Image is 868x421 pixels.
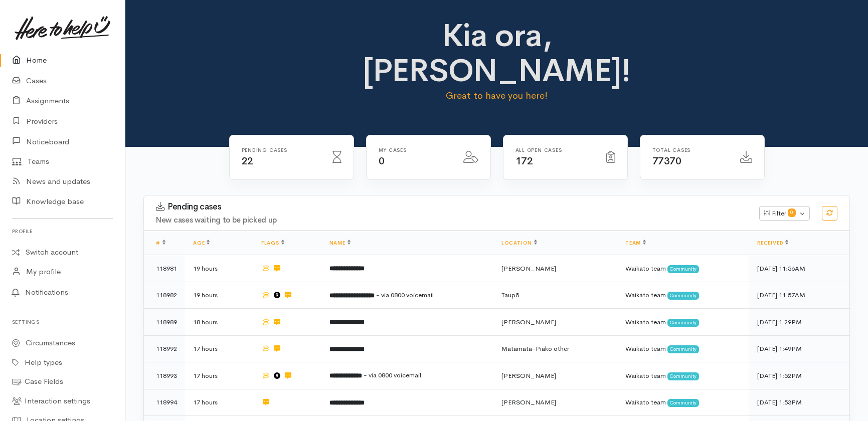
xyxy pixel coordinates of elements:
span: Community [667,265,699,273]
a: Name [329,240,351,246]
td: 118989 [144,309,185,336]
span: 22 [242,155,253,167]
td: [DATE] 1:53PM [749,389,849,416]
span: Community [667,399,699,407]
td: 118982 [144,282,185,309]
span: 77370 [652,155,681,167]
span: Matamata-Piako other [501,344,569,353]
a: Location [501,240,537,246]
h6: Total cases [652,147,728,153]
td: 19 hours [185,255,253,282]
td: [DATE] 11:56AM [749,255,849,282]
a: Age [193,240,210,246]
td: 118992 [144,335,185,362]
td: 118981 [144,255,185,282]
td: 17 hours [185,335,253,362]
h6: All Open cases [515,147,594,153]
td: 19 hours [185,282,253,309]
td: 118993 [144,362,185,389]
a: Flags [261,240,284,246]
h6: Profile [12,225,113,238]
td: 18 hours [185,309,253,336]
td: Waikato team [617,362,749,389]
h6: Settings [12,315,113,329]
td: Waikato team [617,282,749,309]
span: 0 [788,208,796,217]
td: 118994 [144,389,185,416]
td: Waikato team [617,309,749,336]
td: 17 hours [185,362,253,389]
span: [PERSON_NAME] [501,398,556,406]
span: - via 0800 voicemail [364,371,421,379]
span: Community [667,292,699,300]
p: Great to have you here! [323,89,670,103]
td: [DATE] 1:52PM [749,362,849,389]
td: Waikato team [617,255,749,282]
span: 172 [515,155,533,167]
button: Filter0 [759,206,810,221]
span: Community [667,319,699,327]
td: [DATE] 11:57AM [749,282,849,309]
span: - via 0800 voicemail [376,291,434,299]
span: Taupō [501,291,519,299]
a: Received [757,240,788,246]
span: [PERSON_NAME] [501,371,556,380]
td: [DATE] 1:29PM [749,309,849,336]
td: [DATE] 1:49PM [749,335,849,362]
span: Community [667,345,699,353]
a: Team [625,240,646,246]
h6: My cases [379,147,451,153]
span: [PERSON_NAME] [501,318,556,326]
span: Community [667,372,699,380]
a: # [156,240,165,246]
h3: Pending cases [156,202,747,212]
td: Waikato team [617,335,749,362]
td: 17 hours [185,389,253,416]
h6: Pending cases [242,147,320,153]
td: Waikato team [617,389,749,416]
h4: New cases waiting to be picked up [156,216,747,225]
h1: Kia ora, [PERSON_NAME]! [323,18,670,89]
span: [PERSON_NAME] [501,264,556,273]
span: 0 [379,155,385,167]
